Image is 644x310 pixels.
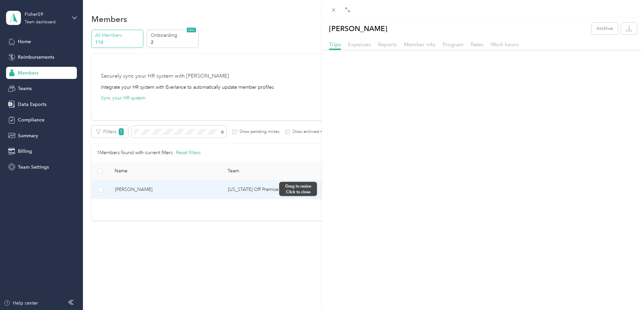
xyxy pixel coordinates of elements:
p: [PERSON_NAME] [329,23,387,34]
iframe: Everlance-gr Chat Button Frame [606,272,644,310]
button: Archive [592,23,618,34]
span: Member info [404,41,436,48]
span: Trips [329,41,341,48]
span: Rates [471,41,484,48]
span: Expenses [348,41,371,48]
span: Work hours [491,41,519,48]
span: Reports [378,41,397,48]
span: Program [443,41,464,48]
